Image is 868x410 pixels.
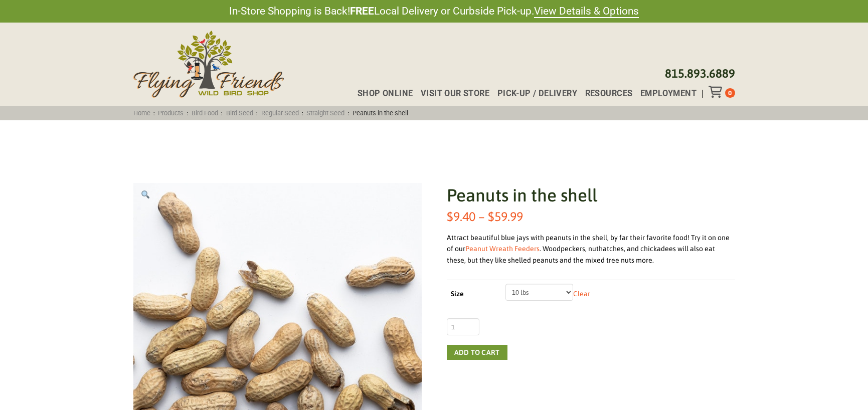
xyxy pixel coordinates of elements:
[189,109,222,117] a: Bird Food
[577,90,632,98] a: Resources
[155,109,187,117] a: Products
[478,209,485,224] span: –
[358,90,413,98] span: Shop Online
[728,89,732,97] span: 0
[585,90,633,98] span: Resources
[303,109,348,117] a: Straight Seed
[447,232,735,266] div: Attract beautiful blue jays with peanuts in the shell, by far their favorite food! Try it on one ...
[223,109,256,117] a: Bird Seed
[447,209,453,224] span: $
[451,288,496,300] label: Size
[130,109,153,117] a: Home
[229,4,639,19] span: In-Store Shopping is Back! Local Delivery or Curbside Pick-up.
[488,209,523,224] bdi: 59.99
[258,109,302,117] a: Regular Seed
[665,67,735,80] a: 815.893.6889
[573,290,590,298] a: Clear options
[488,209,494,224] span: $
[632,90,697,98] a: Employment
[133,31,284,98] img: Flying Friends Wild Bird Shop Logo
[489,90,577,98] a: Pick-up / Delivery
[133,183,157,207] a: View full-screen image gallery
[421,90,489,98] span: Visit Our Store
[465,245,540,253] a: Peanut Wreath Feeders
[447,345,507,360] button: Add to cart
[141,190,149,198] img: 🔍
[497,90,577,98] span: Pick-up / Delivery
[640,90,697,98] span: Employment
[413,90,489,98] a: Visit Our Store
[447,209,475,224] bdi: 9.40
[534,5,639,18] a: View Details & Options
[350,90,413,98] a: Shop Online
[447,183,735,208] h1: Peanuts in the shell
[350,5,374,17] strong: FREE
[447,318,479,335] input: Product quantity
[350,109,412,117] span: Peanuts in the shell
[709,86,725,98] div: Toggle Off Canvas Content
[130,109,411,117] span: : : : : : :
